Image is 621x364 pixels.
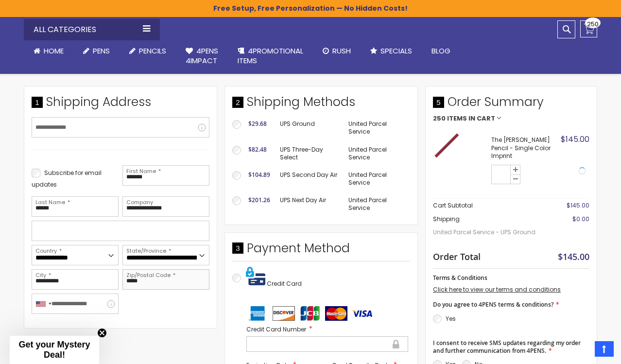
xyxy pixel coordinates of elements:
[93,46,110,56] span: Pens
[299,306,321,321] img: jcb
[332,46,351,56] span: Rush
[275,191,344,217] td: UPS Next Day Air
[558,251,589,262] span: $145.00
[32,169,102,189] span: Subscribe for email updates
[587,19,599,29] span: 250
[433,300,553,309] span: Do you agree to 4PENS terms & conditions?
[433,274,487,282] span: Terms & Conditions
[73,40,120,62] a: Pens
[433,132,460,158] img: The Carpenter Pencil - Single Color Imprint-Red
[246,325,408,334] label: Credit Card Number
[392,338,400,350] div: Secure transaction
[491,136,558,160] strong: The [PERSON_NAME] Pencil - Single Color Imprint
[433,115,446,122] span: 250
[561,134,589,145] span: $145.00
[275,115,344,140] td: UPS Ground
[24,19,160,40] div: All Categories
[431,46,450,56] span: Blog
[267,279,302,288] span: Credit Card
[248,196,270,204] span: $201.26
[567,201,589,209] span: $145.00
[380,46,412,56] span: Specials
[120,40,176,62] a: Pencils
[246,306,269,321] img: amex
[433,215,460,223] span: Shipping
[325,306,347,321] img: mastercard
[186,46,218,66] span: 4Pens 4impact
[246,266,265,286] img: Pay with credit card
[595,341,614,357] a: Top
[18,340,90,360] span: Get your Mystery Deal!
[10,336,99,364] div: Get your Mystery Deal!Close teaser
[24,60,88,76] span: Checkout
[275,166,344,191] td: UPS Second Day Air
[433,224,541,241] span: United Parcel Service - UPS Ground
[344,141,410,166] td: United Parcel Service
[447,115,495,122] span: Items in Cart
[433,94,589,115] span: Order Summary
[228,40,313,72] a: 4PROMOTIONALITEMS
[44,46,64,56] span: Home
[422,40,460,62] a: Blog
[446,314,456,323] label: Yes
[32,294,54,313] div: United States: +1
[313,40,361,62] a: Rush
[433,285,561,294] a: Click here to view our terms and conditions
[139,46,166,56] span: Pencils
[24,40,73,62] a: Home
[433,199,541,213] th: Cart Subtotal
[248,120,267,128] span: $29.68
[344,191,410,217] td: United Parcel Service
[248,171,270,179] span: $104.89
[433,339,581,355] span: I consent to receive SMS updates regarding my order and further communication from 4PENS.
[32,94,209,115] div: Shipping Address
[97,328,107,338] button: Close teaser
[275,141,344,166] td: UPS Three-Day Select
[273,306,295,321] img: discover
[344,115,410,140] td: United Parcel Service
[344,166,410,191] td: United Parcel Service
[580,20,597,37] a: 250
[232,240,410,261] div: Payment Method
[361,40,422,62] a: Specials
[176,40,228,72] a: 4Pens4impact
[248,145,267,154] span: $82.48
[232,94,410,115] div: Shipping Methods
[572,215,589,223] span: $0.00
[238,46,303,66] span: 4PROMOTIONAL ITEMS
[351,306,374,321] img: visa
[433,249,481,262] strong: Order Total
